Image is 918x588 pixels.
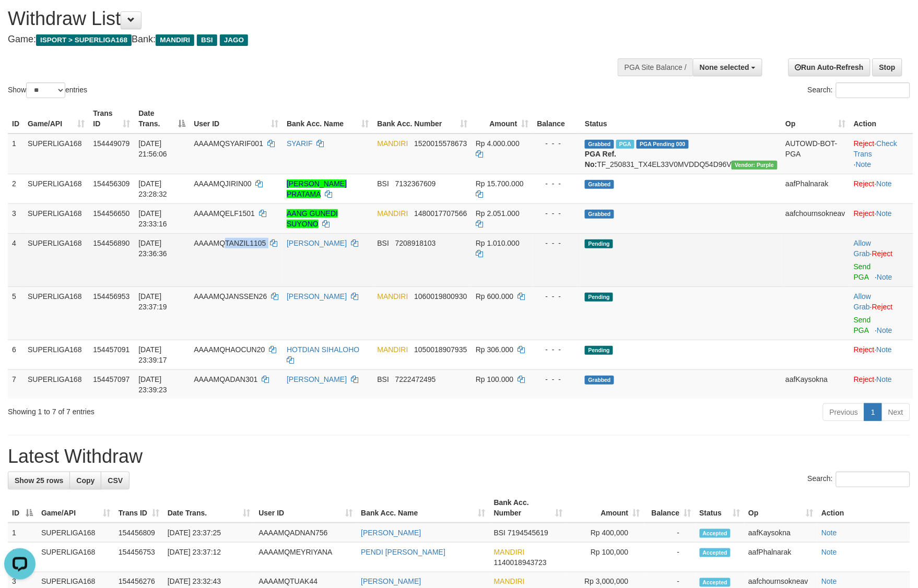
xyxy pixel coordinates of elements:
[4,4,36,35] button: Open LiveChat chat widget
[877,273,893,281] a: Note
[567,523,644,543] td: Rp 400,000
[537,138,576,149] div: - - -
[616,140,634,149] span: Marked by aafchoeunmanni
[537,178,576,189] div: - - -
[700,529,731,538] span: Accepted
[395,179,436,188] span: Copy 7132367609 to clipboard
[585,346,613,355] span: Pending
[378,375,390,383] span: BSI
[197,34,217,46] span: BSI
[864,403,882,421] a: 1
[821,578,837,586] a: Note
[817,493,910,523] th: Action
[696,493,745,523] th: Status: activate to sort column ascending
[287,375,347,383] a: [PERSON_NAME]
[585,239,613,248] span: Pending
[395,239,436,247] span: Copy 7208918103 to clipboard
[508,529,548,537] span: Copy 7194545619 to clipboard
[156,34,194,46] span: MANDIRI
[585,210,614,219] span: Grabbed
[732,161,777,170] span: Vendor URL: https://trx4.1velocity.biz
[854,139,897,158] a: Check Trans
[877,209,892,218] a: Note
[618,58,693,76] div: PGA Site Balance /
[854,375,875,383] a: Reject
[8,233,23,286] td: 4
[854,292,872,311] span: ·
[23,104,89,134] th: Game/API: activate to sort column ascending
[856,160,872,169] a: Note
[854,292,871,311] a: Allow Grab
[476,139,520,148] span: Rp 4.000.000
[138,345,167,364] span: [DATE] 23:39:17
[637,140,689,149] span: PGA Pending
[194,179,251,188] span: AAAAMQJIRIN00
[850,340,913,369] td: ·
[36,34,132,46] span: ISPORT > SUPERLIGA168
[585,140,614,149] span: Grabbed
[872,303,893,311] a: Reject
[494,558,547,567] span: Copy 1140018943723 to clipboard
[533,104,581,134] th: Balance
[537,344,576,355] div: - - -
[373,104,472,134] th: Bank Acc. Number: activate to sort column ascending
[808,472,910,487] label: Search:
[108,476,123,485] span: CSV
[23,233,89,286] td: SUPERLIGA168
[476,179,524,188] span: Rp 15.700.000
[567,543,644,572] td: Rp 100,000
[476,375,513,383] span: Rp 100.000
[378,292,408,301] span: MANDIRI
[537,291,576,302] div: - - -
[472,104,533,134] th: Amount: activate to sort column ascending
[877,345,892,354] a: Note
[850,286,913,340] td: ·
[537,374,576,385] div: - - -
[700,548,731,557] span: Accepted
[782,369,850,399] td: aafKaysokna
[836,472,910,487] input: Search:
[287,292,347,301] a: [PERSON_NAME]
[850,203,913,233] td: ·
[163,543,255,572] td: [DATE] 23:37:12
[254,523,357,543] td: AAAAMQADNAN756
[700,63,749,71] span: None selected
[8,203,23,233] td: 3
[873,58,902,76] a: Stop
[744,543,817,572] td: aafPhalnarak
[37,493,114,523] th: Game/API: activate to sort column ascending
[114,523,163,543] td: 154456809
[254,543,357,572] td: AAAAMQMEYRIYANA
[490,493,567,523] th: Bank Acc. Number: activate to sort column ascending
[476,292,513,301] span: Rp 600.000
[8,543,37,572] td: 2
[134,104,190,134] th: Date Trans.: activate to sort column descending
[644,523,696,543] td: -
[788,58,870,76] a: Run Auto-Refresh
[101,472,130,489] a: CSV
[26,82,65,98] select: Showentries
[23,369,89,399] td: SUPERLIGA168
[138,375,167,394] span: [DATE] 23:39:23
[23,134,89,174] td: SUPERLIGA168
[163,493,255,523] th: Date Trans.: activate to sort column ascending
[361,578,421,586] a: [PERSON_NAME]
[414,139,467,148] span: Copy 1520015578673 to clipboard
[8,402,375,417] div: Showing 1 to 7 of 7 entries
[395,375,436,383] span: Copy 7222472495 to clipboard
[744,523,817,543] td: aafKaysokna
[854,179,875,188] a: Reject
[782,174,850,203] td: aafPhalnarak
[581,104,781,134] th: Status
[23,286,89,340] td: SUPERLIGA168
[8,523,37,543] td: 1
[378,209,408,218] span: MANDIRI
[850,104,913,134] th: Action
[821,548,837,556] a: Note
[585,150,616,169] b: PGA Ref. No:
[287,209,338,228] a: AANG GUNEDI SUYONO
[414,209,467,218] span: Copy 1480017707566 to clipboard
[194,375,257,383] span: AAAAMQADAN301
[287,179,347,198] a: [PERSON_NAME] PRATAMA
[163,523,255,543] td: [DATE] 23:37:25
